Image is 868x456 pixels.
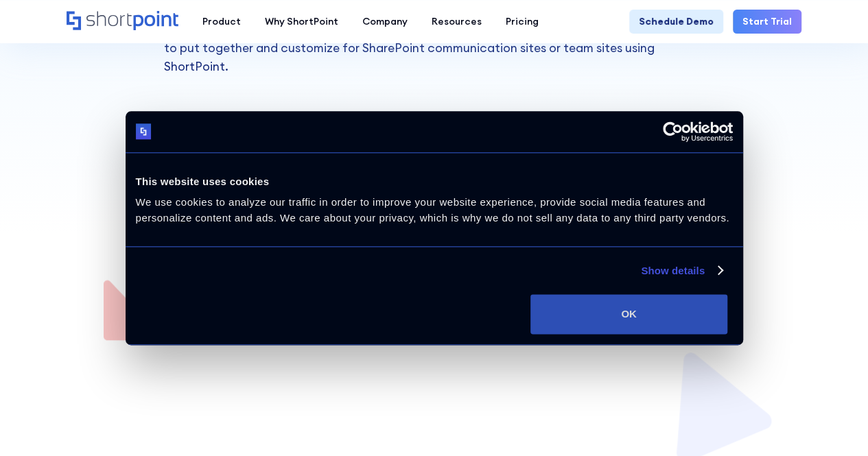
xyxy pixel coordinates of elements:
[362,14,408,29] div: Company
[530,294,727,334] button: OK
[136,124,152,140] img: logo
[432,14,482,29] div: Resources
[202,14,241,29] div: Product
[419,10,493,34] a: Resources
[629,10,723,34] a: Schedule Demo
[265,14,338,29] div: Why ShortPoint
[506,14,539,29] div: Pricing
[733,10,801,34] a: Start Trial
[253,10,350,34] a: Why ShortPoint
[493,10,550,34] a: Pricing
[136,196,729,224] span: We use cookies to analyze our traffic in order to improve your website experience, provide social...
[136,173,733,190] div: This website uses cookies
[164,103,705,406] iframe: Best SharePoint Site Designs You Can Build With ShortPoint
[190,10,253,34] a: Product
[613,121,733,142] a: Usercentrics Cookiebot - opens in a new window
[350,10,419,34] a: Company
[641,263,722,279] a: Show details
[799,390,868,456] iframe: Chat Widget
[67,11,178,32] a: Home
